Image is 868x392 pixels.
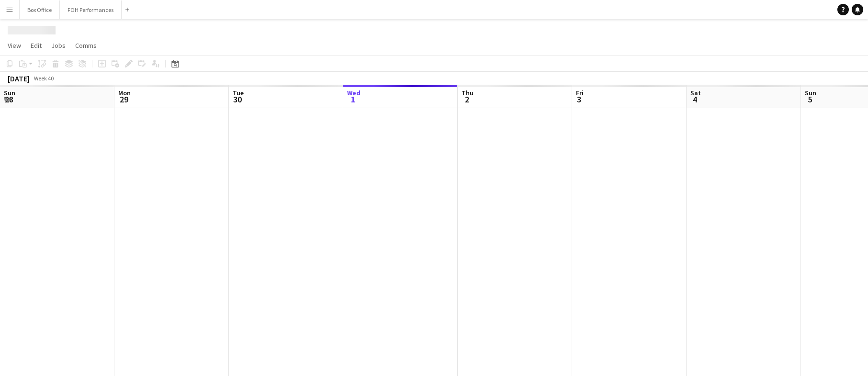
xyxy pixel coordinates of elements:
[27,39,45,52] a: Edit
[31,41,42,50] span: Edit
[462,89,473,97] span: Thu
[460,94,473,105] span: 2
[347,89,361,97] span: Wed
[805,89,816,97] span: Sun
[117,94,131,105] span: 29
[4,89,15,97] span: Sun
[32,75,56,82] span: Week 40
[20,0,60,19] button: Box Office
[803,94,816,105] span: 5
[575,94,584,105] span: 3
[8,74,30,83] div: [DATE]
[576,89,584,97] span: Fri
[690,89,701,97] span: Sat
[51,41,66,50] span: Jobs
[231,94,244,105] span: 30
[4,39,25,52] a: View
[8,41,21,50] span: View
[233,89,244,97] span: Tue
[47,39,69,52] a: Jobs
[689,94,701,105] span: 4
[60,0,122,19] button: FOH Performances
[118,89,131,97] span: Mon
[71,39,101,52] a: Comms
[346,94,361,105] span: 1
[2,94,15,105] span: 28
[75,41,97,50] span: Comms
